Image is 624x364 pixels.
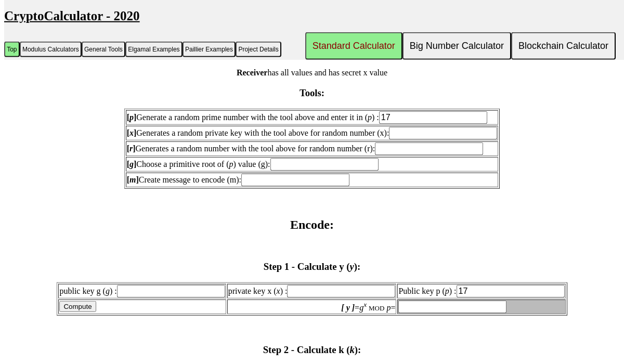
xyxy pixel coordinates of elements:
button: Top [4,42,20,57]
i: g [129,160,134,168]
button: Blockchain Calculator [511,32,616,60]
input: Public key p (p) : [457,285,565,297]
button: Elgamal Examples [125,42,183,57]
label: Generates a random number with the tool above for random number (r): [127,144,484,153]
i: x [129,128,134,137]
i: p [368,113,372,122]
u: CryptoCalculator - 2020 [4,9,140,23]
b: [ ] [127,128,137,137]
i: x [277,287,280,295]
input: [x]Generates a random private key with the tool above for random number (x): [389,127,497,139]
label: Choose a primitive root of ( ) value (g): [127,160,379,168]
input: private key x (x) : [287,285,395,297]
i: p [129,113,134,122]
button: Project Details [236,42,281,57]
i: g [106,287,110,295]
label: Create message to encode (m): [127,175,349,184]
b: [ ] [127,160,137,168]
b: [ ] [127,144,136,153]
label: Generates a random private key with the tool above for random number (x): [127,128,498,137]
label: = = [341,303,395,312]
input: [p]Generate a random prime number with the tool above and enter it in (p) : [379,111,487,124]
label: private key x ( ) : [228,287,396,295]
input: [r]Generates a random number with the tool above for random number (r): [375,142,483,155]
button: Paillier Examples [183,42,236,57]
p: has all values and has secret x value [4,68,620,77]
i: r [129,144,133,153]
i: p [445,287,449,295]
h3: Step 2 - Calculate k ( ): [4,344,620,356]
button: Big Number Calculator [402,32,511,60]
i: p [386,303,391,312]
i: [ y ] [341,303,355,312]
label: Public key p ( ) : [398,287,564,295]
h3: Step 1 - Calculate y ( ): [4,261,620,272]
h2: Encode: [4,218,620,232]
label: Generate a random prime number with the tool above and enter it in ( ) : [127,113,487,122]
button: Modulus Calculators [20,42,82,57]
h3: Tools: [4,87,620,99]
label: public key g ( ) : [59,287,225,295]
i: m [129,175,136,184]
input: [g]Choose a primitive root of (p) value (g): [270,158,379,171]
i: g [359,303,363,312]
button: General Tools [82,42,125,57]
b: [ ] [127,175,139,184]
b: [ ] [127,113,137,122]
i: y [349,261,354,272]
input: Compute [59,301,96,312]
input: public key g (g) : [117,285,225,297]
input: [m]Create message to encode (m): [241,174,349,186]
button: Standard Calculator [305,32,402,60]
b: Receiver [237,68,268,77]
i: x [363,301,367,309]
font: MOD [369,304,384,312]
i: p [229,160,233,168]
i: k [349,344,354,355]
